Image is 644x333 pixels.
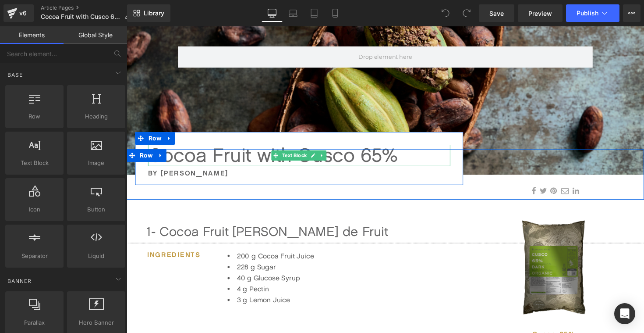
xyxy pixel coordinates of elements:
[38,108,50,122] a: Expand / Collapse
[8,205,61,214] span: Icon
[21,203,528,218] div: 1- Cocoa Fruit [PERSON_NAME] de Fruit
[437,4,454,22] button: Undo
[70,318,123,327] span: Hero Banner
[103,241,340,253] li: 228 g Sugar
[577,10,598,17] span: Publish
[4,4,34,22] a: v6
[518,4,563,22] a: Preview
[41,4,137,11] a: Article Pages
[283,4,304,22] a: Laptop
[528,9,552,18] span: Preview
[623,4,640,22] button: More
[70,205,123,214] span: Button
[11,126,29,139] span: Row
[70,251,123,261] span: Liquid
[18,7,28,19] div: v6
[103,253,340,264] li: 40 g Glucose Syrup
[144,9,164,17] span: Library
[103,275,340,286] li: 3 g Lemon Juice
[8,158,61,168] span: Text Block
[416,312,460,320] a: Cusco 65%
[7,277,32,285] span: Banner
[103,264,340,275] li: 4 g Pectin
[325,4,346,22] a: Mobile
[401,196,474,298] img: Cusco 65%
[8,251,61,261] span: Separator
[196,127,205,138] a: Expand / Collapse
[20,108,38,122] span: Row
[22,143,332,158] h1: By [PERSON_NAME]
[70,158,123,168] span: Image
[8,318,61,327] span: Parallax
[614,303,635,324] div: Open Intercom Messenger
[29,126,41,139] a: Expand / Collapse
[458,4,475,22] button: Redo
[103,230,340,241] li: 200 g Cocoa Fruit Juice
[8,112,61,121] span: Row
[64,26,127,44] a: Global Style
[489,9,504,18] span: Save
[158,127,187,138] span: Text Block
[127,4,170,22] a: New Library
[262,4,283,22] a: Desktop
[70,112,123,121] span: Heading
[7,71,24,79] span: Base
[41,13,120,20] span: Cocoa Fruit with Cusco 65%
[304,4,325,22] a: Tablet
[21,227,84,241] h1: Ingredients
[566,4,619,22] button: Publish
